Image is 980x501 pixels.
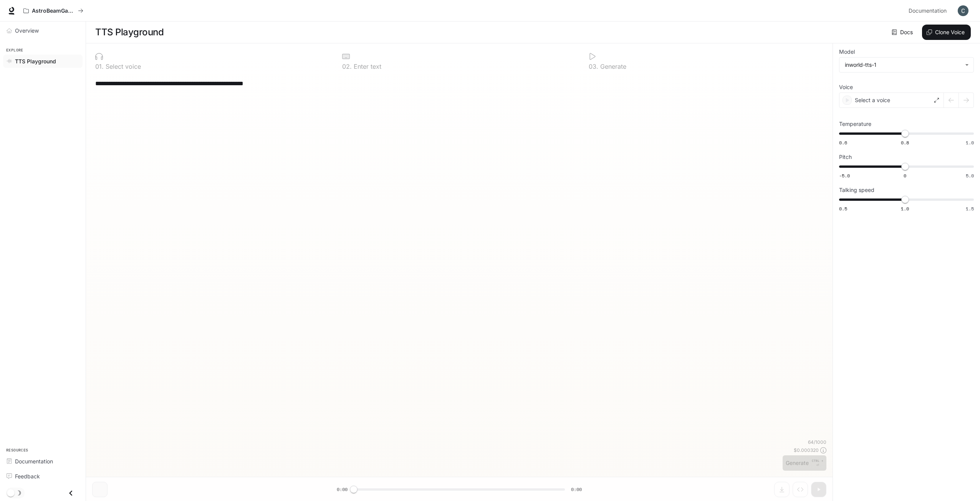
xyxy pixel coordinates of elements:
[3,55,83,68] a: TTS Playground
[32,8,75,14] p: AstroBeamGame
[904,172,906,179] span: 0
[15,457,53,465] span: Documentation
[955,3,971,18] button: User avatar
[3,24,83,37] a: Overview
[598,63,626,69] p: Generate
[342,63,352,69] p: 0 2 .
[3,455,83,468] a: Documentation
[839,205,847,212] span: 0.5
[62,485,79,501] button: Close drawer
[15,472,40,480] span: Feedback
[7,488,15,497] span: Dark mode toggle
[890,25,916,40] a: Docs
[20,3,87,18] button: All workspaces
[901,205,909,212] span: 1.0
[909,6,947,16] span: Documentation
[95,63,104,69] p: 0 1 .
[966,205,974,212] span: 1.5
[839,58,973,72] div: inworld-tts-1
[839,49,855,55] p: Model
[3,470,83,483] a: Feedback
[845,61,961,69] div: inworld-tts-1
[901,139,909,146] span: 0.8
[95,25,164,40] h1: TTS Playground
[839,139,847,146] span: 0.6
[839,172,850,179] span: -5.0
[15,26,39,35] span: Overview
[808,439,826,445] p: 64 / 1000
[839,154,852,160] p: Pitch
[922,25,971,40] button: Clone Voice
[15,57,56,65] span: TTS Playground
[906,3,952,18] a: Documentation
[839,121,871,127] p: Temperature
[589,63,598,69] p: 0 3 .
[855,96,890,104] p: Select a voice
[794,447,819,453] p: $ 0.000320
[104,63,141,69] p: Select voice
[352,63,381,69] p: Enter text
[839,84,853,90] p: Voice
[958,5,968,16] img: User avatar
[839,187,874,193] p: Talking speed
[966,172,974,179] span: 5.0
[966,139,974,146] span: 1.0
